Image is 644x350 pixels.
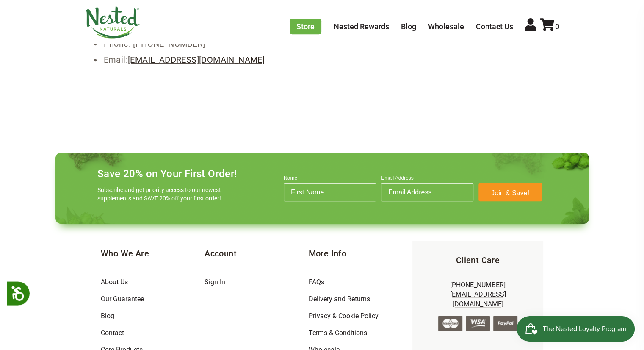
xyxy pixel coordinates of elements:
[478,183,542,201] button: Join & Save!
[284,175,376,183] label: Name
[426,254,530,266] h5: Client Care
[205,247,308,259] h5: Account
[102,52,559,68] li: Email:
[308,329,367,337] a: Terms & Conditions
[308,312,378,320] a: Privacy & Cookie Policy
[308,278,324,286] a: FAQs
[101,312,114,320] a: Blog
[381,183,473,201] input: Email Address
[97,186,224,203] p: Subscribe and get priority access to our newest supplements and SAVE 20% off your first order!
[101,278,128,286] a: About Us
[555,22,559,31] span: 0
[290,19,321,34] a: Store
[476,22,513,31] a: Contact Us
[101,247,205,259] h5: Who We Are
[205,278,225,286] a: Sign In
[308,295,370,303] a: Delivery and Returns
[428,22,464,31] a: Wholesale
[450,290,506,308] a: [EMAIL_ADDRESS][DOMAIN_NAME]
[85,6,140,39] img: Nested Naturals
[438,316,517,331] img: credit-cards.png
[517,316,636,342] iframe: Button to open loyalty program pop-up
[334,22,389,31] a: Nested Rewards
[284,183,376,201] input: First Name
[101,295,144,303] a: Our Guarantee
[97,168,237,180] h4: Save 20% on Your First Order!
[450,281,506,289] a: [PHONE_NUMBER]
[308,247,412,259] h5: More Info
[128,55,265,65] a: [EMAIL_ADDRESS][DOMAIN_NAME]
[540,22,559,31] a: 0
[401,22,416,31] a: Blog
[101,329,124,337] a: Contact
[381,175,473,183] label: Email Address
